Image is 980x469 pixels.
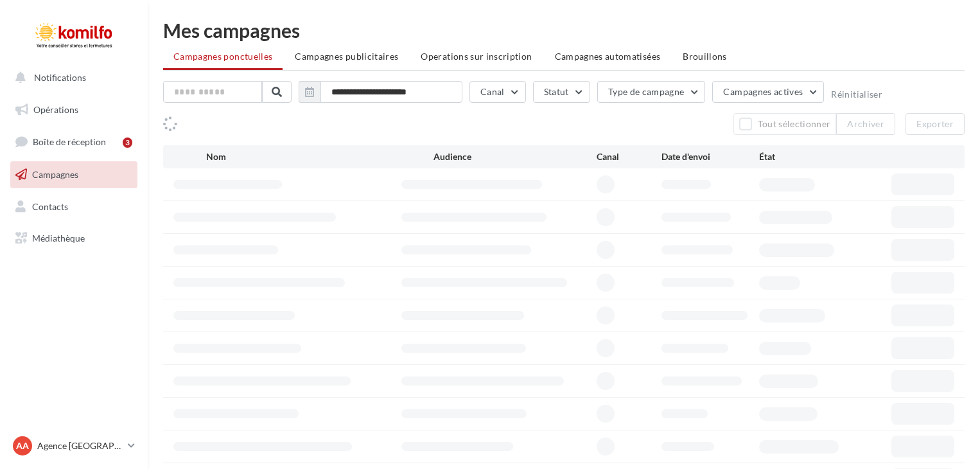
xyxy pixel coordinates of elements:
[8,225,140,252] a: Médiathèque
[733,113,836,135] button: Tout sélectionner
[10,434,137,458] a: AA Agence [GEOGRAPHIC_DATA]
[8,128,140,155] a: Boîte de réception3
[597,150,661,163] div: Canal
[533,81,590,103] button: Statut
[683,51,727,62] span: Brouillons
[37,439,123,452] p: Agence [GEOGRAPHIC_DATA]
[555,51,661,62] span: Campagnes automatisées
[831,89,882,100] button: Réinitialiser
[469,81,526,103] button: Canal
[295,51,398,62] span: Campagnes publicitaires
[123,137,132,148] div: 3
[33,104,78,115] span: Opérations
[723,86,803,97] span: Campagnes actives
[8,96,140,123] a: Opérations
[32,200,68,211] span: Contacts
[33,136,106,147] span: Boîte de réception
[8,64,135,91] button: Notifications
[433,150,596,163] div: Audience
[421,51,532,62] span: Operations sur inscription
[836,113,895,135] button: Archiver
[759,150,857,163] div: État
[34,72,86,83] span: Notifications
[597,81,706,103] button: Type de campagne
[712,81,824,103] button: Campagnes actives
[906,113,965,135] button: Exporter
[661,150,759,163] div: Date d'envoi
[8,161,140,188] a: Campagnes
[32,233,85,243] span: Médiathèque
[8,193,140,220] a: Contacts
[32,169,78,180] span: Campagnes
[206,150,434,163] div: Nom
[163,21,965,40] div: Mes campagnes
[16,439,29,452] span: AA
